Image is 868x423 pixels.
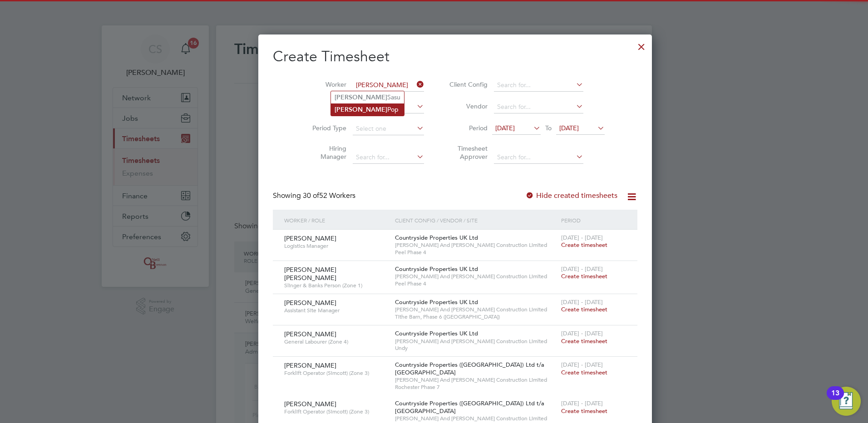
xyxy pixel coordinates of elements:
label: Timesheet Approver [447,144,488,161]
span: [PERSON_NAME] [284,361,336,369]
span: [DATE] - [DATE] [561,361,603,369]
span: Create timesheet [561,305,607,313]
span: Countryside Properties UK Ltd [395,234,478,241]
span: Slinger & Banks Person (Zone 1) [284,282,388,289]
label: Hiring Manager [306,144,346,161]
span: 52 Workers [303,191,355,200]
span: [PERSON_NAME] And [PERSON_NAME] Construction Limited [395,273,557,280]
span: Countryside Properties UK Ltd [395,330,478,337]
span: [PERSON_NAME] [284,400,336,408]
input: Search for... [494,151,583,164]
span: Create timesheet [561,407,607,415]
b: [PERSON_NAME] [335,106,387,113]
label: Period [447,124,488,132]
div: Showing [273,191,357,201]
li: Pop [331,103,404,116]
span: [DATE] - [DATE] [561,234,603,241]
label: Period Type [306,124,346,132]
span: Create timesheet [561,241,607,249]
label: Hide created timesheets [525,191,617,200]
span: Tithe Barn, Phase 6 ([GEOGRAPHIC_DATA]) [395,313,557,320]
span: [PERSON_NAME] [284,330,336,338]
span: Peel Phase 4 [395,280,557,287]
span: [PERSON_NAME] And [PERSON_NAME] Construction Limited [395,415,557,422]
span: 30 of [303,191,319,200]
span: [PERSON_NAME] [284,234,336,242]
div: Period [559,210,628,231]
span: To [542,122,554,134]
input: Search for... [353,79,424,92]
button: Open Resource Center, 13 new notifications [832,387,861,416]
span: Create timesheet [561,369,607,376]
span: Countryside Properties UK Ltd [395,298,478,306]
span: [PERSON_NAME] [284,299,336,307]
span: [DATE] [495,124,515,132]
input: Search for... [494,79,583,92]
span: Peel Phase 4 [395,249,557,256]
span: [PERSON_NAME] [PERSON_NAME] [284,266,336,282]
span: [DATE] - [DATE] [561,330,603,337]
span: Countryside Properties UK Ltd [395,265,478,273]
span: Create timesheet [561,272,607,280]
span: Countryside Properties ([GEOGRAPHIC_DATA]) Ltd t/a [GEOGRAPHIC_DATA] [395,399,544,415]
div: Worker / Role [282,210,393,231]
h2: Create Timesheet [273,47,637,66]
span: Undy [395,344,557,352]
span: Create timesheet [561,337,607,345]
span: [DATE] - [DATE] [561,265,603,273]
span: General Labourer (Zone 4) [284,338,388,345]
input: Search for... [494,101,583,113]
span: Forklift Operator (Simcott) (Zone 3) [284,369,388,377]
span: [DATE] [559,124,579,132]
div: 13 [831,393,839,405]
label: Worker [306,80,346,89]
span: [PERSON_NAME] And [PERSON_NAME] Construction Limited [395,376,557,384]
span: Assistant Site Manager [284,307,388,314]
span: Countryside Properties ([GEOGRAPHIC_DATA]) Ltd t/a [GEOGRAPHIC_DATA] [395,361,544,376]
span: Forklift Operator (Simcott) (Zone 3) [284,408,388,415]
span: [DATE] - [DATE] [561,399,603,407]
span: [PERSON_NAME] And [PERSON_NAME] Construction Limited [395,306,557,313]
span: Logistics Manager [284,242,388,250]
label: Site [306,102,346,110]
span: Rochester Phase 7 [395,384,557,391]
div: Client Config / Vendor / Site [393,210,559,231]
b: [PERSON_NAME] [335,93,387,101]
span: [DATE] - [DATE] [561,298,603,306]
input: Select one [353,123,424,135]
input: Search for... [353,151,424,164]
li: Sasu [331,91,404,103]
label: Vendor [447,102,488,110]
label: Client Config [447,80,488,89]
span: [PERSON_NAME] And [PERSON_NAME] Construction Limited [395,338,557,345]
span: [PERSON_NAME] And [PERSON_NAME] Construction Limited [395,241,557,249]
